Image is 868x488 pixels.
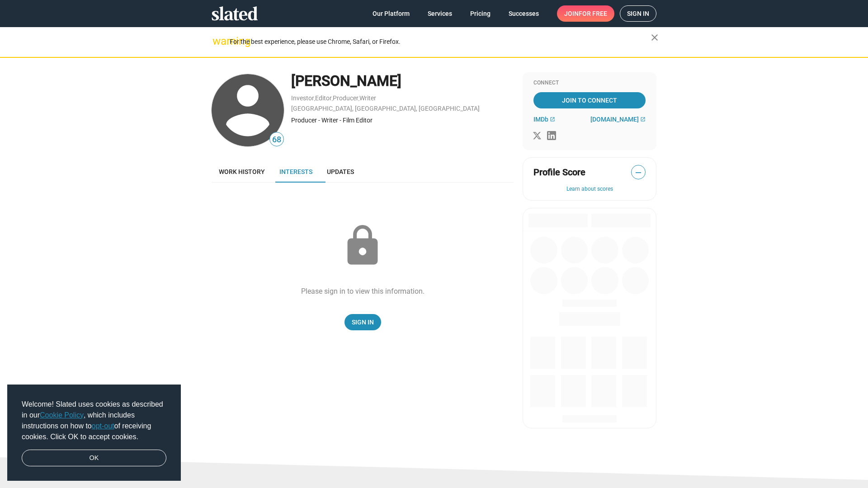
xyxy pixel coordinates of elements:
[270,134,283,146] span: 68
[533,116,548,123] span: IMDb
[373,5,410,22] span: Our Platform
[620,5,656,22] a: Sign in
[333,94,359,102] a: Producer
[533,116,555,123] a: IMDb
[332,96,333,101] span: ,
[320,161,361,183] a: Updates
[533,92,646,108] a: Join To Connect
[420,5,459,22] a: Services
[344,314,381,330] a: Sign In
[315,94,332,102] a: Editor
[22,450,166,467] a: dismiss cookie message
[564,5,607,22] span: Join
[340,223,385,268] mat-icon: lock
[212,161,272,183] a: Work history
[627,6,649,21] span: Sign in
[219,168,265,175] span: Work history
[463,5,498,22] a: Pricing
[352,314,374,330] span: Sign In
[509,5,539,22] span: Successes
[535,92,644,108] span: Join To Connect
[272,161,320,183] a: Interests
[359,94,376,102] a: Writer
[428,5,452,22] span: Services
[579,5,607,22] span: for free
[291,105,480,112] a: [GEOGRAPHIC_DATA], [GEOGRAPHIC_DATA], [GEOGRAPHIC_DATA]
[365,5,417,22] a: Our Platform
[359,96,359,101] span: ,
[40,411,84,419] a: Cookie Policy
[533,80,646,87] div: Connect
[590,116,639,123] span: [DOMAIN_NAME]
[557,5,614,22] a: Joinfor free
[314,96,315,101] span: ,
[22,399,166,442] span: Welcome! Slated uses cookies as described in our , which includes instructions on how to of recei...
[212,36,223,47] mat-icon: warning
[92,422,114,430] a: opt-out
[550,117,555,122] mat-icon: open_in_new
[590,116,646,123] a: [DOMAIN_NAME]
[533,166,585,178] span: Profile Score
[279,168,312,175] span: Interests
[640,117,646,122] mat-icon: open_in_new
[632,167,645,178] span: —
[230,36,651,48] div: For the best experience, please use Chrome, Safari, or Firefox.
[291,94,314,102] a: Investor
[291,116,514,125] div: Producer - Writer - Film Editor
[7,385,181,481] div: cookieconsent
[470,5,491,22] span: Pricing
[501,5,546,22] a: Successes
[327,168,354,175] span: Updates
[291,71,514,91] div: [PERSON_NAME]
[649,32,660,43] mat-icon: close
[301,286,425,296] div: Please sign in to view this information.
[533,186,646,193] button: Learn about scores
